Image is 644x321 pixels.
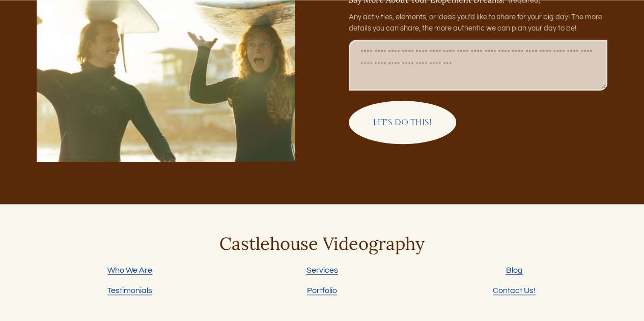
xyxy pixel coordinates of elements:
a: Testimonials [107,284,152,297]
h3: Castlehouse Videography [37,234,607,253]
button: Let's do this! [349,101,456,144]
a: Who We Are [107,264,152,276]
a: Services [306,264,338,276]
a: Contact Us! [493,284,536,297]
a: Blog [506,264,522,276]
p: Any activities, elements, or ideas you'd like to share for your big day! The more details you can... [349,8,607,38]
a: Portfolio [307,284,337,297]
